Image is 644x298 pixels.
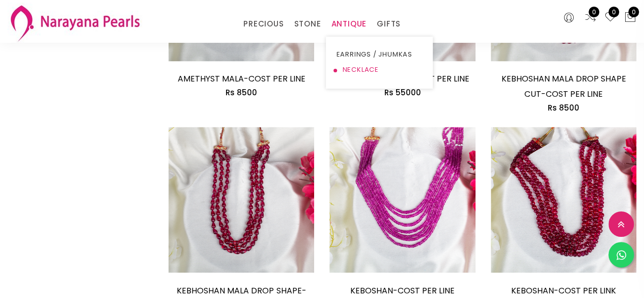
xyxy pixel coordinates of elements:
a: EARRINGS / JHUMKAS [336,47,423,62]
button: 0 [624,11,636,24]
a: AMETHYST MALA-COST PER LINE [178,73,305,85]
a: ANTIQUE [331,16,367,32]
a: 0 [604,11,617,24]
a: STONE [294,16,321,32]
a: KEBHOSHAN MALA DROP SHAPE CUT-COST PER LINE [501,73,626,100]
a: 0 [584,11,597,24]
a: GIFTS [377,16,401,32]
a: NECKLACE [336,62,423,77]
span: 0 [608,7,619,17]
a: PRECIOUS [243,16,284,32]
a: KEBOSHAN-COST PER LINK [511,284,616,296]
a: KEBOSHAN-COST PER LINE [350,284,455,296]
span: 0 [628,7,639,17]
span: Rs 8500 [548,102,579,113]
span: Rs 55000 [384,87,421,98]
span: 0 [589,7,599,17]
span: Rs 8500 [226,87,257,98]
